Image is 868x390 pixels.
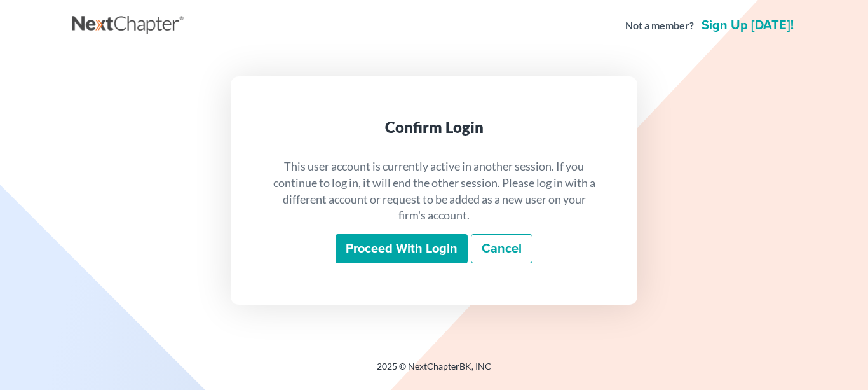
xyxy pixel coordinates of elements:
strong: Not a member? [625,18,694,33]
input: Proceed with login [336,234,468,263]
div: Confirm Login [271,117,597,137]
a: Sign up [DATE]! [699,19,796,32]
p: This user account is currently active in another session. If you continue to log in, it will end ... [271,158,597,224]
a: Cancel [471,234,532,263]
div: 2025 © NextChapterBK, INC [72,360,796,383]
